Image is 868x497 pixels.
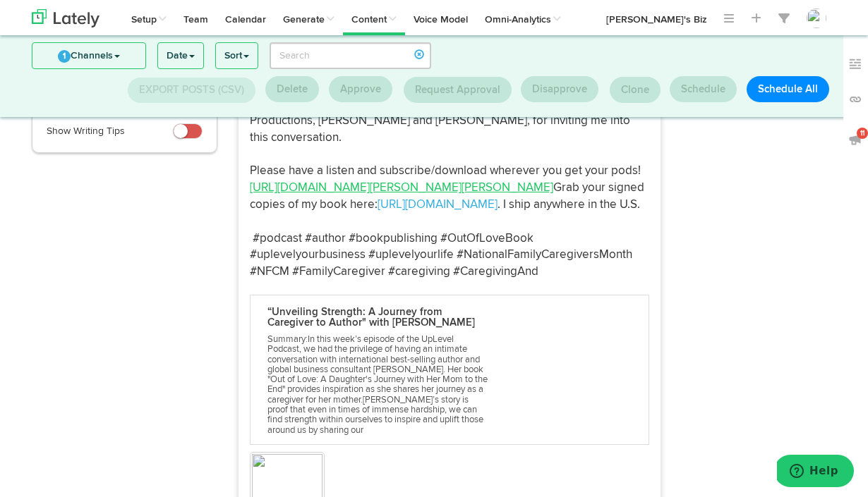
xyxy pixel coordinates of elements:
a: Date [158,43,203,68]
a: Sort [216,43,258,68]
button: Approve [329,76,392,102]
span: Show Writing Tips [47,126,125,136]
button: Schedule [670,76,737,102]
p: “Unveiling Strength: A Journey from Caregiver to Author" with [PERSON_NAME] [267,307,488,328]
a: [URL][DOMAIN_NAME] [378,199,498,211]
button: Schedule All [747,76,829,102]
button: Export Posts (CSV) [128,78,255,103]
a: 1Channels [32,43,145,68]
p: Summary:In this week’s episode of the UpLevel Podcast, we had the privilege of having an intimate... [267,335,488,436]
img: announcements_off.svg [848,133,862,147]
button: Request Approval [404,77,512,103]
iframe: Opens a widget where you can find more information [777,455,854,490]
input: Search [270,42,431,69]
img: logo_lately_bg_light.svg [32,9,100,27]
img: links_off.svg [848,92,862,106]
img: JfsZugShQNWjftDpkAxX [807,8,826,28]
button: Clone [610,77,661,103]
a: [URL][DOMAIN_NAME][PERSON_NAME][PERSON_NAME] [250,182,553,194]
span: 1 [58,50,71,63]
button: Delete [265,76,319,102]
span: Clone [621,85,649,95]
span: Request Approval [415,85,500,95]
button: Disapprove [521,76,598,102]
span: 11 [857,128,868,139]
p: Happy #NationalAuthorsDay to all authors and aspiring authors. This is the podcast for you, if yo... [250,29,649,281]
img: keywords_off.svg [848,57,862,71]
